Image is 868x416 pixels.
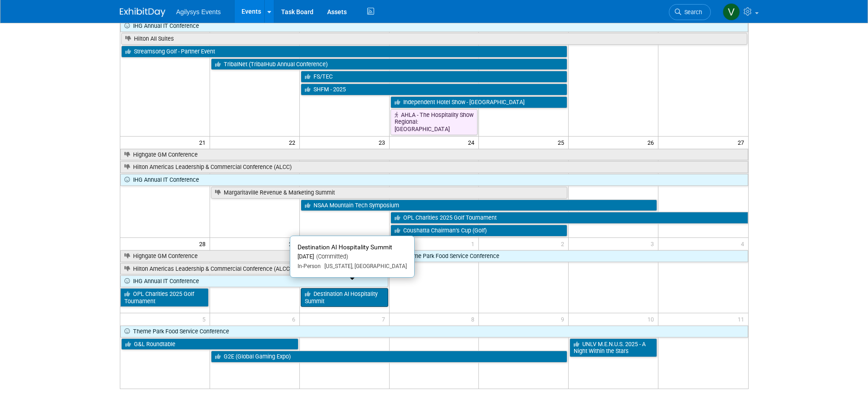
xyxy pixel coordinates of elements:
div: [DATE] [298,253,407,261]
span: 26 [647,137,658,148]
img: ExhibitDay [120,8,165,17]
span: 29 [288,238,299,249]
a: Theme Park Food Service Conference [390,250,748,262]
a: Hilton Americas Leadership & Commercial Conference (ALCC) [120,161,748,173]
span: Agilysys Events [176,8,221,16]
img: Vaitiare Munoz [723,3,740,21]
a: Coushatta Chairman’s Cup (Golf) [390,225,568,237]
span: 27 [737,137,748,148]
a: IHG Annual IT Conference [120,275,388,287]
a: SHFM - 2025 [301,84,568,95]
span: 8 [470,313,478,325]
a: Streamsong Golf - Partner Event [121,46,568,58]
a: TribalNet (TribalHub Annual Conference) [211,58,567,70]
span: 24 [467,137,478,148]
span: 6 [291,313,299,325]
a: Highgate GM Conference [120,250,388,262]
span: 21 [198,137,210,148]
span: 1 [470,238,478,249]
span: 25 [557,137,568,148]
a: G2E (Global Gaming Expo) [211,351,567,363]
span: 5 [201,313,210,325]
a: NSAA Mountain Tech Symposium [301,200,657,211]
span: (Committed) [314,253,348,260]
a: IHG Annual IT Conference [120,174,748,186]
a: FS/TEC [301,71,568,83]
span: 23 [378,137,389,148]
span: 3 [650,238,658,249]
span: 28 [198,238,210,249]
span: 2 [560,238,568,249]
a: Hilton Americas Leadership & Commercial Conference (ALCC) [120,263,388,275]
a: G&L Roundtable [121,338,298,350]
a: Independent Hotel Show - [GEOGRAPHIC_DATA] [390,96,568,108]
span: 9 [560,313,568,325]
a: AHLA - The Hospitality Show Regional: [GEOGRAPHIC_DATA] [390,109,478,135]
a: Destination AI Hospitality Summit [301,288,388,307]
a: Hilton All Suites [121,33,747,45]
span: 4 [740,238,748,249]
a: Theme Park Food Service Conference [120,326,748,337]
a: Search [669,4,711,20]
span: In-Person [298,263,321,269]
span: 11 [737,313,748,325]
span: 22 [288,137,299,148]
span: Destination AI Hospitality Summit [298,243,392,251]
a: IHG Annual IT Conference [120,20,748,32]
a: UNLV M.E.N.U.S. 2025 - A Night Within the Stars [570,338,657,357]
a: Margaritaville Revenue & Marketing Summit [211,187,567,199]
a: OPL Charities 2025 Golf Tournament [390,212,748,224]
span: [US_STATE], [GEOGRAPHIC_DATA] [321,263,407,269]
a: Highgate GM Conference [120,149,748,161]
span: Search [681,9,702,16]
span: 7 [381,313,389,325]
span: 10 [647,313,658,325]
a: OPL Charities 2025 Golf Tournament [120,288,209,307]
